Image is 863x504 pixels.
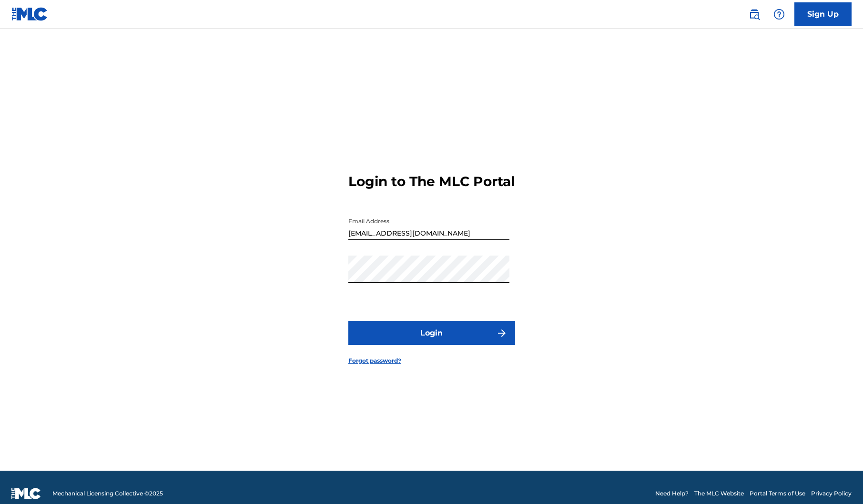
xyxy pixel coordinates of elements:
[745,5,764,24] a: Public Search
[348,173,515,190] h3: Login to The MLC Portal
[750,489,805,498] a: Portal Terms of Use
[348,321,515,345] button: Login
[773,9,785,20] img: help
[694,489,744,498] a: The MLC Website
[770,5,789,24] div: Help
[811,489,852,498] a: Privacy Policy
[749,9,760,20] img: search
[11,488,41,499] img: logo
[52,489,163,498] span: Mechanical Licensing Collective © 2025
[655,489,689,498] a: Need Help?
[348,356,401,365] a: Forgot password?
[794,2,852,26] a: Sign Up
[496,327,508,339] img: f7272a7cc735f4ea7f67.svg
[11,7,48,21] img: MLC Logo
